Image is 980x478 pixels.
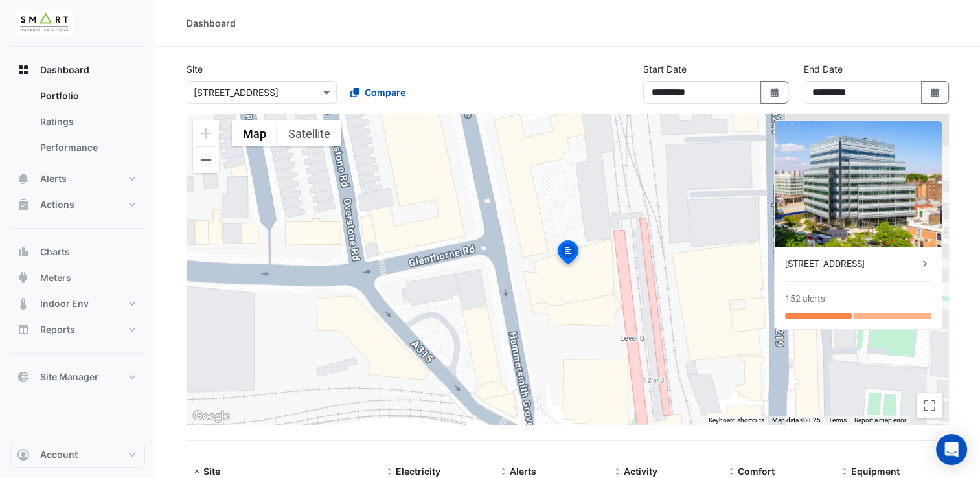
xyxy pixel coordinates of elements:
[203,466,220,477] span: Site
[40,323,75,336] span: Reports
[10,239,145,265] button: Charts
[30,109,145,135] a: Ratings
[16,10,74,36] img: Company Logo
[17,198,30,211] app-icon: Actions
[40,370,98,383] span: Site Manager
[232,120,277,146] button: Show street map
[785,292,825,306] div: 152 alerts
[190,408,233,425] img: Google
[193,147,219,173] button: Zoom out
[10,265,145,291] button: Meters
[10,317,145,343] button: Reports
[10,83,145,166] div: Dashboard
[936,434,967,465] div: Open Intercom Messenger
[624,466,657,477] span: Activity
[10,442,145,468] button: Account
[17,297,30,310] app-icon: Indoor Env
[342,81,414,104] button: Compare
[772,416,821,424] span: Map data ©2025
[785,257,918,271] div: [STREET_ADDRESS]
[396,466,440,477] span: Electricity
[193,120,219,146] button: Zoom in
[17,172,30,185] app-icon: Alerts
[10,364,145,390] button: Site Manager
[828,416,847,424] a: Terms (opens in new tab)
[917,393,942,418] button: Toggle fullscreen view
[40,63,89,76] span: Dashboard
[10,291,145,317] button: Indoor Env
[737,466,774,477] span: Comfort
[30,83,145,109] a: Portfolio
[40,245,70,258] span: Charts
[851,466,900,477] span: Equipment
[40,297,89,310] span: Indoor Env
[554,238,582,269] img: site-pin-selected.svg
[17,370,30,383] app-icon: Site Manager
[40,172,67,185] span: Alerts
[17,63,30,76] app-icon: Dashboard
[17,245,30,258] app-icon: Charts
[10,192,145,218] button: Actions
[769,87,781,98] fa-icon: Select Date
[643,62,687,76] label: Start Date
[804,62,843,76] label: End Date
[187,16,236,30] div: Dashboard
[277,120,341,146] button: Show satellite imagery
[30,135,145,161] a: Performance
[929,87,941,98] fa-icon: Select Date
[10,166,145,192] button: Alerts
[709,416,764,425] button: Keyboard shortcuts
[10,57,145,83] button: Dashboard
[190,408,233,425] a: Open this area in Google Maps (opens a new window)
[40,271,71,284] span: Meters
[365,85,405,99] span: Compare
[17,323,30,336] app-icon: Reports
[775,121,942,247] img: 12 Hammersmith Grove
[40,198,74,211] span: Actions
[40,448,78,461] span: Account
[187,62,203,76] label: Site
[510,466,536,477] span: Alerts
[17,271,30,284] app-icon: Meters
[854,416,906,424] a: Report a map error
